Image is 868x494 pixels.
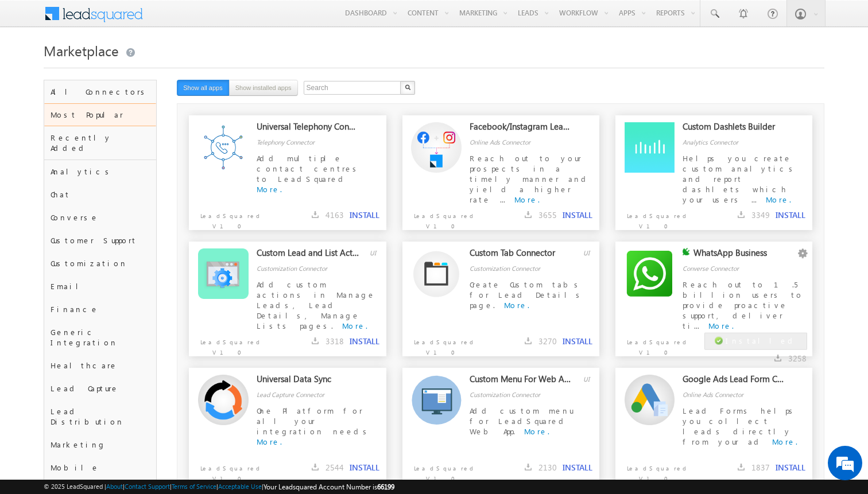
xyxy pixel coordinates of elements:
p: LeadSquared V1.0 [402,331,482,357]
div: Healthcare [44,354,157,377]
p: LeadSquared V1.0 [402,205,482,231]
span: 3258 [788,353,807,364]
span: Create Custom tabs for Lead Details page. [470,279,584,310]
img: downloads [525,337,532,344]
button: INSTALL [563,210,592,220]
a: Acceptable Use [218,483,262,490]
img: Alternate Logo [198,122,249,173]
span: Your Leadsquared Account Number is [263,483,394,491]
button: INSTALL [776,462,805,473]
img: downloads [774,355,781,361]
span: Lead Forms helps you collect leads directly from your ad [683,406,797,446]
span: 3655 [538,209,557,220]
img: downloads [738,211,745,218]
p: LeadSquared V1.0 [615,457,695,484]
span: One Platform for all your integration needs [257,406,371,436]
div: Custom Menu For Web App [470,374,572,390]
button: INSTALL [350,462,379,473]
button: INSTALL [563,336,592,347]
p: LeadSquared V1.0 [189,457,268,484]
button: INSTALL [776,210,805,220]
img: downloads [525,211,532,218]
div: Marketing [44,433,157,456]
a: About [106,483,123,490]
div: Chat [44,183,157,206]
div: Lead Capture [44,377,157,400]
img: downloads [312,211,319,218]
a: More. [766,195,791,204]
div: All Connectors [44,80,157,103]
a: More. [257,437,282,446]
img: Alternate Logo [411,375,462,425]
img: Alternate Logo [625,375,675,425]
img: Search [405,84,410,90]
button: INSTALL [563,462,592,473]
div: Customization [44,252,157,275]
img: Alternate Logo [625,122,675,173]
img: Alternate Logo [625,248,675,299]
p: LeadSquared V1.0 [189,205,268,231]
button: INSTALL [350,336,379,347]
a: More. [514,195,540,204]
span: 4163 [325,209,344,220]
a: Terms of Service [172,483,216,490]
span: 66199 [377,483,394,491]
span: Add multiple contact centres to LeadSquared [257,153,361,184]
div: Mobile [44,456,157,479]
span: Add custom actions in Manage Leads, Lead Details, Manage Lists pages. [257,279,375,330]
button: INSTALL [350,210,379,220]
div: Custom Lead and List Actions [257,247,359,263]
span: 2544 [325,462,344,473]
p: LeadSquared V1.0 [189,331,268,357]
div: Most Popular [44,103,157,126]
div: Analytics [44,160,157,183]
a: More. [504,300,529,310]
img: downloads [525,464,532,470]
div: Custom Tab Connector [470,247,572,263]
div: Universal Telephony Connector [257,121,359,137]
img: checking status [683,248,690,255]
img: Alternate Logo [198,375,249,425]
span: 3270 [538,336,557,347]
div: Universal Data Sync [257,374,359,390]
span: Marketplace [44,41,119,60]
span: 3349 [751,209,770,220]
button: Show installed apps [229,80,298,96]
span: 3318 [325,336,344,347]
span: Helps you create custom analytics and report dashlets which your users ... [683,153,797,204]
div: Email [44,275,157,298]
p: LeadSquared V1.0 [402,457,482,484]
div: WhatsApp Business [693,247,796,263]
img: downloads [738,464,745,470]
img: downloads [312,337,319,344]
span: Add custom menu for LeadSquared Web App. [470,406,573,436]
div: Generic Integration [44,321,157,354]
a: More. [342,321,367,330]
a: More. [524,426,549,436]
div: Customer Support [44,229,157,252]
div: Facebook/Instagram Lead Ads [470,121,572,137]
div: Google Ads Lead Form Connector [683,374,785,390]
img: Alternate Logo [411,122,462,173]
span: Installed [726,336,797,345]
p: LeadSquared V1.0 [615,331,695,357]
a: More. [708,321,734,330]
span: © 2025 LeadSquared | | | | | [44,481,394,492]
a: More. [772,437,797,446]
div: Custom Dashlets Builder [683,121,785,137]
span: 1837 [751,462,770,473]
div: Converse [44,206,157,229]
p: LeadSquared V1.0 [615,205,695,231]
div: Finance [44,298,157,321]
a: More. [257,184,282,194]
div: Recently Added [44,126,157,160]
div: Lead Distribution [44,400,157,433]
button: Show all apps [177,80,229,96]
span: Reach out to your prospects in a timely manner and yield a higher rate ... [470,153,590,204]
span: Reach out to 1.5 billion users to provide proactive support, deliver ti... [683,279,803,330]
a: Contact Support [125,483,170,490]
img: downloads [312,464,319,470]
img: Alternate Logo [198,248,249,299]
span: 2130 [538,462,557,473]
img: Alternate Logo [413,251,459,297]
